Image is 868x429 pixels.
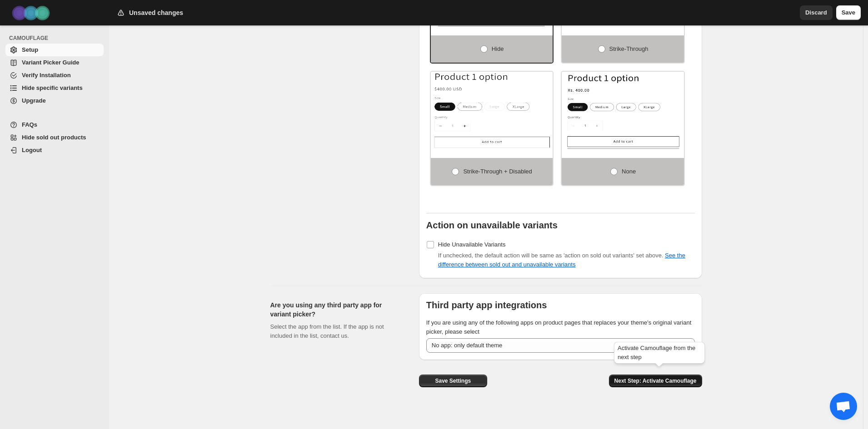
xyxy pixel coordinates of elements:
[438,252,685,268] span: If unchecked, the default action will be same as 'action on sold out variants' set above.
[805,8,827,17] span: Discard
[5,118,104,131] a: FAQs
[836,5,861,20] button: Save
[270,323,384,339] span: Select the app from the list. If the app is not included in the list, contact us.
[800,5,833,20] button: Discard
[609,375,702,387] button: Next Step: Activate Camouflage
[426,220,558,230] b: Action on unavailable variants
[5,82,104,94] a: Hide specific variants
[426,319,692,335] span: If you are using any of the following apps on product pages that replaces your theme's original v...
[431,72,553,149] img: Strike-through + Disabled
[5,69,104,82] a: Verify Installation
[22,72,71,79] span: Verify Installation
[5,144,104,157] a: Logout
[22,59,79,66] span: Variant Picker Guide
[22,147,42,153] span: Logout
[22,134,86,141] span: Hide sold out products
[438,241,506,248] span: Hide Unavailable Variants
[492,45,504,52] span: Hide
[830,393,857,420] a: Open chat
[22,97,46,104] span: Upgrade
[622,168,636,175] span: None
[419,375,487,387] button: Save Settings
[562,72,684,149] img: None
[5,94,104,107] a: Upgrade
[463,168,532,175] span: Strike-through + Disabled
[842,8,855,17] span: Save
[5,56,104,69] a: Variant Picker Guide
[22,46,38,53] span: Setup
[9,35,105,42] span: CAMOUFLAGE
[270,301,404,319] h2: Are you using any third party app for variant picker?
[609,45,649,52] span: Strike-through
[435,377,471,385] span: Save Settings
[426,300,547,310] b: Third party app integrations
[5,131,104,144] a: Hide sold out products
[22,121,37,128] span: FAQs
[129,8,183,17] h2: Unsaved changes
[22,84,83,91] span: Hide specific variants
[614,377,697,385] span: Next Step: Activate Camouflage
[5,44,104,56] a: Setup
